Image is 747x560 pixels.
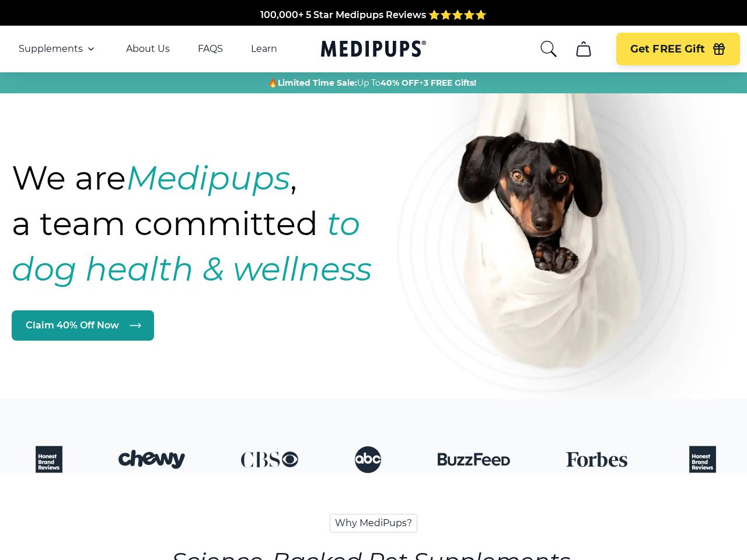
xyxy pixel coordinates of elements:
button: cart [570,35,598,63]
a: Claim 40% Off Now [12,310,154,341]
a: FAQS [198,43,223,55]
span: Supplements [19,43,83,55]
a: Learn [251,43,277,55]
span: Made In The [GEOGRAPHIC_DATA] from domestic & globally sourced ingredients [180,23,568,34]
h1: We are , a team committed [12,155,439,292]
button: Supplements [19,42,98,56]
a: Medipups [321,38,426,62]
span: Why MediPups? [330,514,417,533]
strong: Medipups [126,158,290,198]
button: search [539,40,558,58]
span: 100,000+ 5 Star Medipups Reviews ⭐️⭐️⭐️⭐️⭐️ [260,9,487,20]
span: Get FREE Gift [630,43,705,56]
img: Natural dog supplements for joint and coat health [397,16,747,444]
span: 🔥 Up To + [268,77,476,89]
a: About Us [126,43,170,55]
button: Get FREE Gift [616,33,740,65]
